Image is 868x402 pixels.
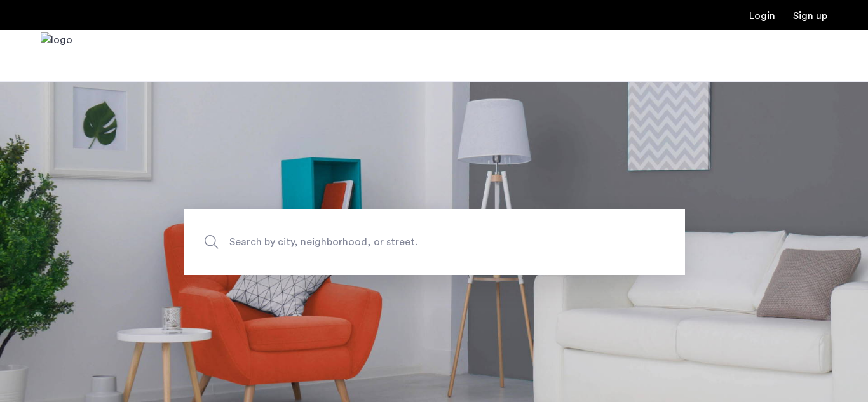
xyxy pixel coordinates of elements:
a: Cazamio Logo [41,32,72,80]
img: logo [41,32,72,80]
a: Login [749,11,775,21]
span: Search by city, neighborhood, or street. [229,233,580,250]
a: Registration [793,11,827,21]
input: Apartment Search [184,209,685,275]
